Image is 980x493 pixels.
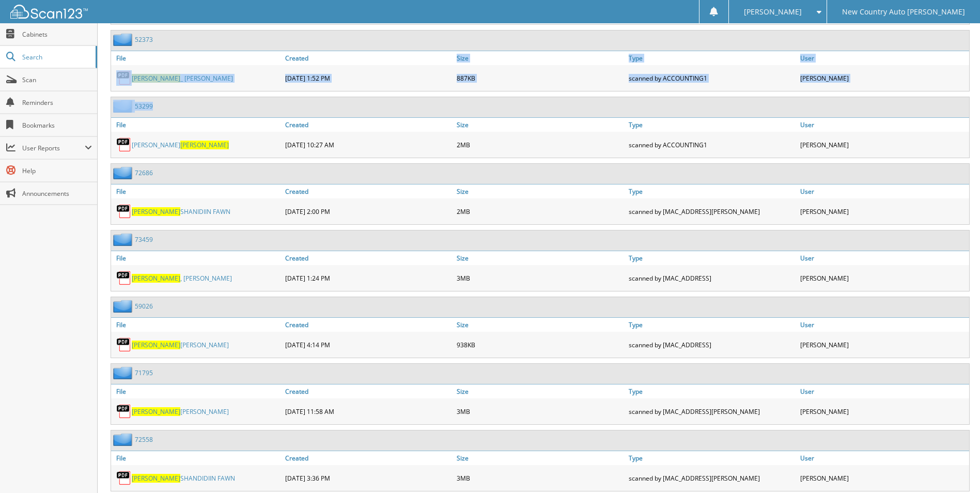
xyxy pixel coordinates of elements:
a: [PERSON_NAME], [PERSON_NAME] [132,274,232,283]
a: Created [283,184,454,198]
span: User Reports [22,144,85,152]
a: [PERSON_NAME][PERSON_NAME] [132,141,229,149]
span: [PERSON_NAME] [132,341,180,349]
div: scanned by [MAC_ADDRESS][PERSON_NAME] [626,401,798,422]
img: PDF.png [116,270,132,286]
span: Cabinets [22,30,92,39]
iframe: Chat Widget [928,443,980,493]
img: PDF.png [116,337,132,352]
div: 887KB [454,68,626,88]
div: 3MB [454,268,626,288]
a: Type [626,384,798,398]
img: PDF.png [116,204,132,219]
span: Announcements [22,189,92,198]
a: 52373 [135,35,153,44]
a: Created [283,451,454,465]
div: scanned by [MAC_ADDRESS][PERSON_NAME] [626,468,798,488]
a: [PERSON_NAME]_ [PERSON_NAME] [132,74,233,83]
a: Type [626,118,798,132]
div: [DATE] 3:36 PM [283,468,454,488]
span: [PERSON_NAME] [132,407,180,416]
a: 73459 [135,235,153,244]
a: Type [626,51,798,65]
div: [PERSON_NAME] [798,268,969,288]
a: User [798,51,969,65]
span: [PERSON_NAME] [180,141,229,149]
a: Created [283,118,454,132]
div: [DATE] 2:00 PM [283,201,454,222]
a: [PERSON_NAME][PERSON_NAME] [132,407,229,416]
span: Reminders [22,98,92,107]
img: PDF.png [116,70,132,86]
a: 72558 [135,435,153,444]
img: folder2.png [113,300,135,313]
span: Help [22,166,92,175]
div: [PERSON_NAME] [798,334,969,355]
span: [PERSON_NAME] [132,274,180,283]
a: Created [283,51,454,65]
a: 71795 [135,368,153,377]
span: Bookmarks [22,121,92,130]
div: 3MB [454,401,626,422]
a: User [798,118,969,132]
img: folder2.png [113,33,135,46]
a: Type [626,251,798,265]
div: scanned by [MAC_ADDRESS] [626,334,798,355]
img: folder2.png [113,166,135,179]
a: 53299 [135,102,153,111]
div: 938KB [454,334,626,355]
img: folder2.png [113,366,135,379]
a: User [798,251,969,265]
span: New Country Auto [PERSON_NAME] [842,9,965,15]
div: scanned by ACCOUNTING1 [626,134,798,155]
a: Type [626,451,798,465]
a: Size [454,251,626,265]
img: folder2.png [113,433,135,446]
a: File [111,118,283,132]
span: [PERSON_NAME] [132,207,180,216]
a: File [111,384,283,398]
a: File [111,318,283,332]
a: Size [454,318,626,332]
div: scanned by [MAC_ADDRESS] [626,268,798,288]
div: scanned by [MAC_ADDRESS][PERSON_NAME] [626,201,798,222]
div: 2MB [454,134,626,155]
span: [PERSON_NAME] [132,74,180,83]
a: User [798,451,969,465]
div: [DATE] 10:27 AM [283,134,454,155]
a: Size [454,451,626,465]
a: [PERSON_NAME]SHANIDIIN FAWN [132,207,230,216]
a: Created [283,384,454,398]
div: [PERSON_NAME] [798,468,969,488]
img: folder2.png [113,100,135,113]
img: PDF.png [116,470,132,486]
a: Size [454,118,626,132]
a: Size [454,184,626,198]
span: [PERSON_NAME] [132,474,180,483]
a: File [111,51,283,65]
div: [DATE] 11:58 AM [283,401,454,422]
a: User [798,184,969,198]
a: 72686 [135,168,153,177]
a: [PERSON_NAME][PERSON_NAME] [132,341,229,349]
div: [PERSON_NAME] [798,68,969,88]
a: File [111,251,283,265]
div: [DATE] 1:52 PM [283,68,454,88]
a: Created [283,318,454,332]
div: [PERSON_NAME] [798,134,969,155]
a: File [111,184,283,198]
a: Size [454,384,626,398]
div: 3MB [454,468,626,488]
span: Scan [22,75,92,84]
div: [PERSON_NAME] [798,201,969,222]
a: Created [283,251,454,265]
div: scanned by ACCOUNTING1 [626,68,798,88]
a: [PERSON_NAME]SHANDIDIIN FAWN [132,474,235,483]
div: 2MB [454,201,626,222]
span: [PERSON_NAME] [744,9,802,15]
div: [PERSON_NAME] [798,401,969,422]
div: [DATE] 4:14 PM [283,334,454,355]
img: scan123-logo-white.svg [10,5,88,19]
a: Size [454,51,626,65]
